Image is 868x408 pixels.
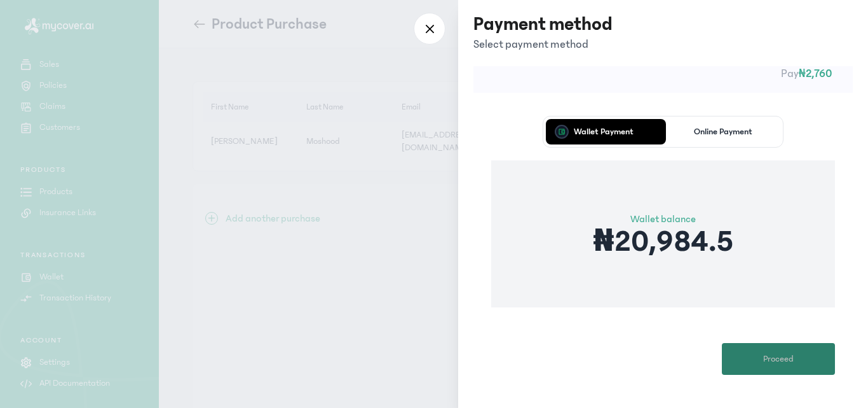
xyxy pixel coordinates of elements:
h3: Payment method [473,13,613,36]
span: ₦2,760 [799,67,832,80]
p: Select payment method [473,36,613,53]
span: Proceed [763,353,794,366]
p: Wallet Payment [574,127,634,136]
button: Online Payment [666,119,781,144]
button: Proceed [722,343,835,375]
p: ₦20,984.5 [593,227,733,257]
button: Wallet Payment [546,119,661,144]
p: Wallet balance [593,211,733,227]
p: Pay [494,65,832,83]
p: Online Payment [694,127,752,136]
